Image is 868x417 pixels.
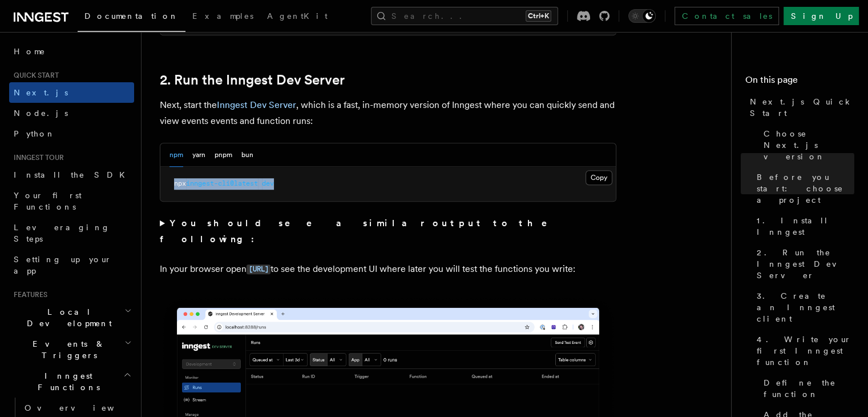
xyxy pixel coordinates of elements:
span: Next.js [14,88,68,97]
button: yarn [192,143,205,167]
a: Your first Functions [9,185,134,217]
span: Next.js Quick Start [750,96,854,119]
span: inngest-cli@latest [186,179,258,187]
p: In your browser open to see the development UI where later you will test the functions you write: [160,261,616,278]
span: 2. Run the Inngest Dev Server [757,247,854,281]
a: Setting up your app [9,249,134,281]
a: AgentKit [260,3,334,31]
a: Before you start: choose a project [752,167,854,210]
a: Documentation [78,3,185,32]
span: Overview [25,403,142,412]
span: Home [14,46,46,57]
a: Contact sales [675,7,779,25]
span: Examples [192,11,253,21]
button: bun [241,143,253,167]
span: AgentKit [267,11,328,21]
a: [URL] [247,263,271,274]
span: Setting up your app [14,255,112,275]
span: Python [14,129,55,138]
span: 3. Create an Inngest client [757,290,854,324]
button: Copy [586,170,612,185]
button: Events & Triggers [9,334,134,366]
span: Before you start: choose a project [757,171,854,206]
a: Choose Next.js version [759,123,854,167]
span: Choose Next.js version [764,128,854,162]
span: dev [262,179,274,187]
span: Features [9,290,47,299]
span: npx [174,179,186,187]
a: Define the function [759,372,854,404]
span: Inngest tour [9,153,64,162]
kbd: Ctrl+K [526,10,551,22]
button: Toggle dark mode [628,9,656,23]
a: 3. Create an Inngest client [752,286,854,329]
a: Sign Up [784,7,859,25]
a: Install the SDK [9,165,134,185]
span: Inngest Functions [9,370,123,393]
span: 1. Install Inngest [757,215,854,238]
a: Next.js [9,82,134,103]
span: Node.js [14,109,68,118]
summary: You should see a similar output to the following: [160,215,616,247]
h4: On this page [745,73,854,91]
a: Inngest Dev Server [217,99,296,110]
p: Next, start the , which is a fast, in-memory version of Inngest where you can quickly send and vi... [160,97,616,129]
a: Home [9,41,134,62]
a: 2. Run the Inngest Dev Server [752,242,854,286]
a: 2. Run the Inngest Dev Server [160,72,345,88]
span: Install the SDK [14,170,132,179]
code: [URL] [247,264,271,274]
a: Next.js Quick Start [745,91,854,123]
span: Leveraging Steps [14,223,110,243]
span: Local Development [9,306,124,329]
span: Your first Functions [14,191,82,211]
a: Python [9,123,134,144]
span: 4. Write your first Inngest function [757,334,854,368]
strong: You should see a similar output to the following: [160,218,563,244]
a: 4. Write your first Inngest function [752,329,854,372]
span: Define the function [764,377,854,400]
span: Quick start [9,71,59,80]
span: Documentation [84,11,179,21]
button: pnpm [215,143,232,167]
button: npm [169,143,183,167]
a: Node.js [9,103,134,123]
button: Inngest Functions [9,366,134,398]
a: Leveraging Steps [9,217,134,249]
button: Local Development [9,302,134,334]
button: Search...Ctrl+K [371,7,558,25]
a: 1. Install Inngest [752,210,854,242]
a: Examples [185,3,260,31]
span: Events & Triggers [9,338,124,361]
